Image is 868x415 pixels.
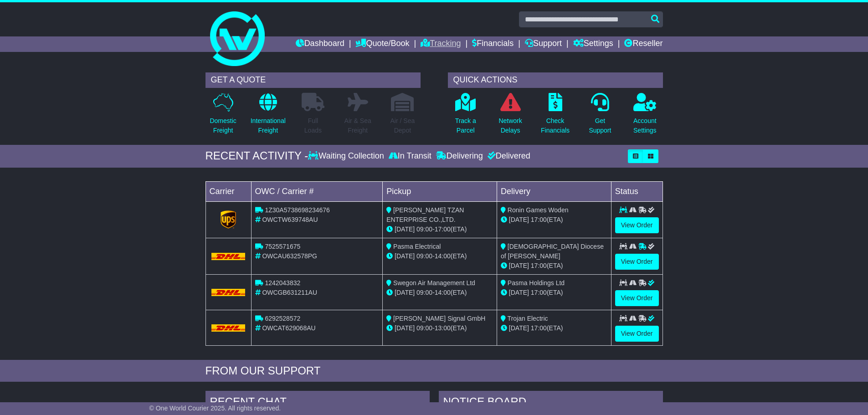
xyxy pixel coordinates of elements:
p: Get Support [589,116,611,135]
a: View Order [615,290,659,306]
div: - (ETA) [386,323,493,333]
a: Dashboard [296,36,344,52]
span: Ronin Games Woden [508,206,569,214]
div: - (ETA) [386,288,493,297]
span: [PERSON_NAME] Signal GmbH [393,315,485,322]
p: Network Delays [498,116,522,135]
div: (ETA) [501,323,607,333]
span: 09:00 [416,324,432,332]
span: [DATE] [509,289,529,296]
span: 17:00 [531,216,547,223]
p: Track a Parcel [455,116,476,135]
span: Pasma Holdings Ltd [508,279,565,287]
p: Air & Sea Freight [344,116,371,135]
a: Financials [472,36,514,52]
div: Delivering [434,151,485,161]
p: Check Financials [541,116,570,135]
span: OWCTW639748AU [262,216,318,223]
a: GetSupport [588,92,611,140]
a: Quote/Book [355,36,409,52]
span: 17:00 [435,225,451,233]
span: 6292528572 [265,315,300,322]
span: OWCGB631211AU [262,289,317,296]
div: QUICK ACTIONS [448,72,663,88]
span: 09:00 [416,225,432,233]
div: Delivered [485,151,530,161]
a: NetworkDelays [498,92,522,140]
span: [DATE] [509,216,529,223]
span: 17:00 [531,289,547,296]
span: [DEMOGRAPHIC_DATA] Diocese of [PERSON_NAME] [501,243,604,260]
div: In Transit [386,151,434,161]
a: View Order [615,326,659,342]
span: [PERSON_NAME] TZAN ENTERPRISE CO.,LTD. [386,206,464,223]
span: 14:00 [435,289,451,296]
div: FROM OUR SUPPORT [205,364,663,378]
a: Track aParcel [455,92,477,140]
a: InternationalFreight [250,92,286,140]
td: Carrier [205,181,251,201]
div: (ETA) [501,215,607,225]
div: RECENT ACTIVITY - [205,149,308,163]
p: International Freight [251,116,286,135]
span: Pasma Electrical [393,243,441,250]
td: OWC / Carrier # [251,181,383,201]
span: [DATE] [395,225,415,233]
a: Support [525,36,562,52]
span: [DATE] [509,262,529,269]
a: CheckFinancials [540,92,570,140]
p: Air / Sea Depot [390,116,415,135]
span: Swegon Air Management Ltd [393,279,475,287]
span: © One World Courier 2025. All rights reserved. [149,405,281,412]
a: View Order [615,254,659,270]
span: 1242043832 [265,279,300,287]
span: [DATE] [509,324,529,332]
a: View Order [615,217,659,233]
span: [DATE] [395,324,415,332]
span: 1Z30A5738698234676 [265,206,329,214]
span: [DATE] [395,252,415,260]
div: (ETA) [501,261,607,271]
a: Tracking [421,36,461,52]
span: 17:00 [531,324,547,332]
a: DomesticFreight [209,92,236,140]
span: 7525571675 [265,243,300,250]
span: 13:00 [435,324,451,332]
span: 09:00 [416,252,432,260]
div: (ETA) [501,288,607,297]
img: DHL.png [211,324,246,332]
a: Settings [573,36,613,52]
td: Pickup [383,181,497,201]
span: 14:00 [435,252,451,260]
img: DHL.png [211,253,246,260]
span: OWCAU632578PG [262,252,317,260]
div: - (ETA) [386,225,493,234]
div: Waiting Collection [308,151,386,161]
span: [DATE] [395,289,415,296]
span: 17:00 [531,262,547,269]
p: Account Settings [633,116,657,135]
span: 09:00 [416,289,432,296]
div: GET A QUOTE [205,72,421,88]
a: Reseller [624,36,663,52]
p: Full Loads [302,116,324,135]
p: Domestic Freight [210,116,236,135]
img: DHL.png [211,289,246,296]
a: AccountSettings [633,92,657,140]
span: Trojan Electric [508,315,548,322]
td: Status [611,181,663,201]
td: Delivery [497,181,611,201]
span: OWCAT629068AU [262,324,315,332]
div: - (ETA) [386,251,493,261]
img: GetCarrierServiceLogo [221,210,236,229]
